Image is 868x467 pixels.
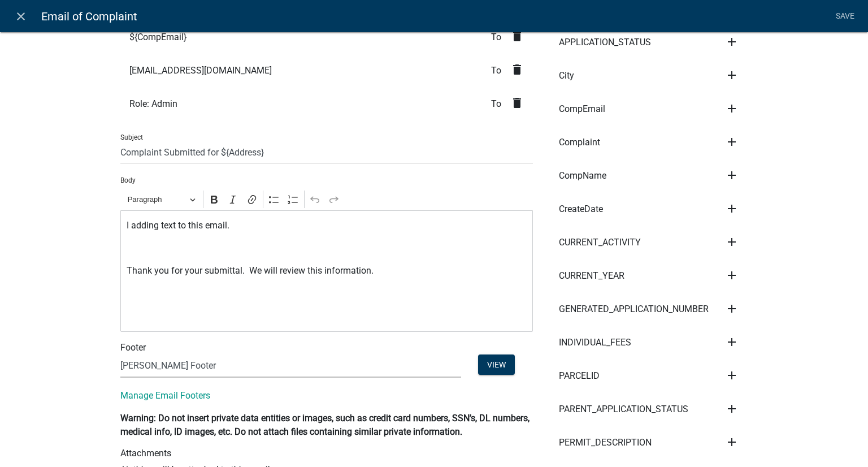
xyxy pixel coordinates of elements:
i: add [725,235,739,249]
div: Footer [112,341,541,354]
span: Email of Complaint [41,5,137,28]
span: CompName [559,171,606,180]
span: [EMAIL_ADDRESS][DOMAIN_NAME] [129,66,272,75]
i: add [725,202,739,215]
i: add [725,168,739,182]
button: Paragraph, Heading [123,191,201,208]
label: Body [120,177,136,184]
p: Warning: Do not insert private data entities or images, such as credit card numbers, SSN’s, DL nu... [120,412,533,439]
button: View [478,354,515,375]
p: I adding text to this email. [127,219,527,232]
span: To [491,33,510,42]
span: CreateDate [559,205,603,214]
i: add [725,402,739,416]
i: close [14,10,28,23]
i: add [725,68,739,82]
span: Paragraph [128,193,186,206]
p: Thank you for your submittal. We will review this information. [127,264,527,278]
i: add [725,335,739,349]
span: Complaint [559,138,600,147]
i: delete [510,63,524,76]
i: add [725,135,739,149]
span: PERMIT_DESCRIPTION [559,438,652,447]
i: add [725,302,739,315]
h6: Attachments [120,448,533,459]
i: add [725,35,739,49]
span: ${CompEmail} [129,33,186,42]
span: City [559,71,574,80]
i: delete [510,29,524,43]
span: CURRENT_ACTIVITY [559,238,641,247]
span: PARCELID [559,371,600,380]
i: add [725,269,739,282]
span: Role: Admin [129,100,177,109]
span: CURRENT_YEAR [559,271,624,280]
a: Manage Email Footers [120,390,210,401]
span: To [491,66,510,75]
i: delete [510,96,524,110]
div: Editor toolbar [120,188,533,210]
span: GENERATED_APPLICATION_NUMBER [559,305,709,314]
i: add [725,102,739,115]
span: INDIVIDUAL_FEES [559,338,631,347]
span: APPLICATION_STATUS [559,38,651,47]
a: Save [831,6,859,27]
span: PARENT_APPLICATION_STATUS [559,405,688,414]
i: add [725,435,739,449]
div: Editor editing area: main. Press Alt+0 for help. [120,210,533,332]
i: add [725,369,739,382]
span: To [491,100,510,109]
span: CompEmail [559,105,605,114]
